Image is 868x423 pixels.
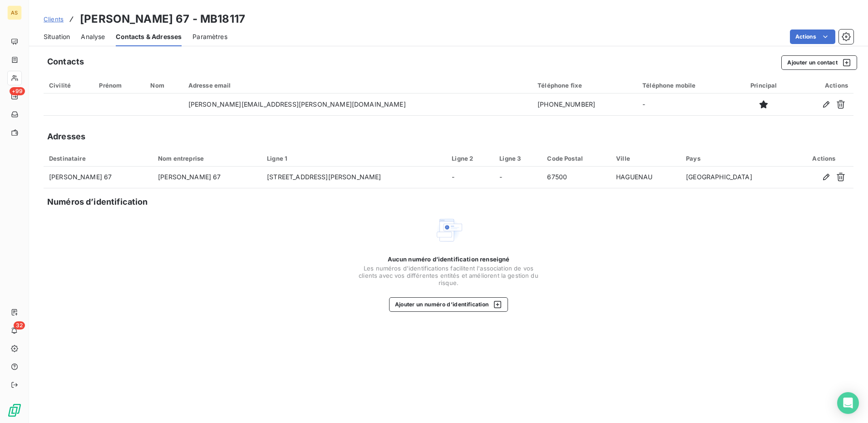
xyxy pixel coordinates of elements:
[616,155,675,162] div: Ville
[781,55,857,70] button: Ajouter un contact
[14,321,25,330] span: 32
[47,130,85,143] h5: Adresses
[188,82,527,89] div: Adresse email
[81,32,105,41] span: Analyse
[150,82,177,89] div: Nom
[80,11,245,27] h3: [PERSON_NAME] 67 - MB18117
[44,15,64,23] span: Clients
[267,155,441,162] div: Ligne 1
[116,32,182,41] span: Contacts & Adresses
[49,155,147,162] div: Destinataire
[547,155,605,162] div: Code Postal
[389,297,508,312] button: Ajouter un numéro d’identification
[532,93,637,115] td: [PHONE_NUMBER]
[261,167,446,188] td: [STREET_ADDRESS][PERSON_NAME]
[47,196,148,208] h5: Numéros d’identification
[538,82,631,89] div: Téléphone fixe
[790,30,835,44] button: Actions
[686,155,789,162] div: Pays
[192,32,227,41] span: Paramètres
[183,93,532,115] td: [PERSON_NAME][EMAIL_ADDRESS][PERSON_NAME][DOMAIN_NAME]
[44,32,70,41] span: Situation
[681,167,794,188] td: [GEOGRAPHIC_DATA]
[158,155,256,162] div: Nom entreprise
[47,55,84,68] h5: Contacts
[798,82,848,89] div: Actions
[434,216,463,245] img: Empty state
[7,5,22,20] div: AS
[358,265,539,286] span: Les numéros d'identifications facilitent l'association de vos clients avec vos différentes entité...
[7,403,22,418] img: Logo LeanPay
[837,392,859,414] div: Open Intercom Messenger
[499,155,536,162] div: Ligne 3
[446,167,494,188] td: -
[637,93,735,115] td: -
[153,167,261,188] td: [PERSON_NAME] 67
[10,87,25,95] span: +99
[44,15,64,24] a: Clients
[800,155,848,162] div: Actions
[642,82,730,89] div: Téléphone mobile
[99,82,139,89] div: Prénom
[44,167,153,188] td: [PERSON_NAME] 67
[740,82,787,89] div: Principal
[542,167,611,188] td: 67500
[388,256,510,263] span: Aucun numéro d’identification renseigné
[452,155,488,162] div: Ligne 2
[49,82,88,89] div: Civilité
[494,167,542,188] td: -
[611,167,681,188] td: HAGUENAU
